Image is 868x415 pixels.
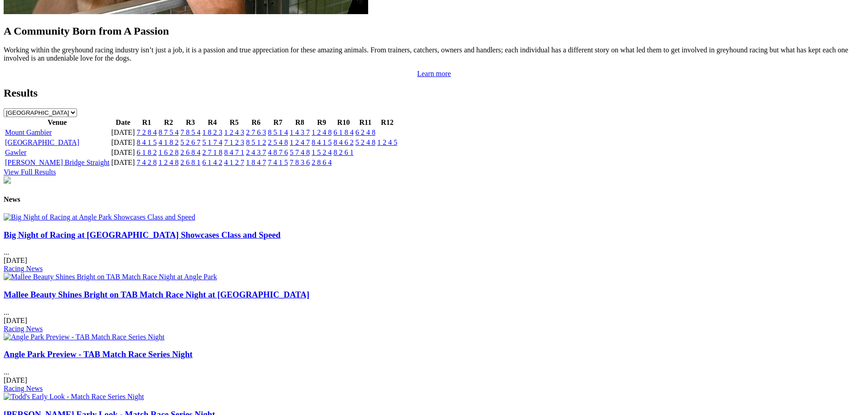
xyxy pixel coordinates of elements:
[111,148,135,157] td: [DATE]
[224,138,244,146] a: 7 1 2 3
[246,118,267,127] th: R6
[4,230,281,240] a: Big Night of Racing at [GEOGRAPHIC_DATA] Showcases Class and Speed
[268,149,288,156] a: 4 8 7 6
[246,159,266,166] a: 1 8 4 7
[4,325,43,333] a: Racing News
[334,128,354,136] a: 6 1 8 4
[5,128,52,136] a: Mount Gambier
[111,118,135,127] th: Date
[180,159,200,166] a: 2 6 8 1
[202,159,222,166] a: 6 1 4 2
[4,393,144,401] img: Todd's Early Look - Match Race Series Night
[312,128,332,136] a: 1 2 4 8
[5,149,26,156] a: Gawler
[268,138,288,146] a: 2 5 4 8
[355,138,375,146] a: 5 2 4 8
[4,333,164,341] img: Angle Park Preview - TAB Match Race Series Night
[290,128,310,136] a: 1 4 3 7
[355,128,375,136] a: 6 2 4 8
[224,128,244,136] a: 1 2 4 3
[268,128,288,136] a: 8 5 1 4
[4,87,864,99] h2: Results
[290,138,310,146] a: 1 2 4 7
[4,384,43,392] a: Racing News
[202,118,223,127] th: R4
[5,159,109,166] a: [PERSON_NAME] Bridge Straight
[137,159,157,166] a: 7 4 2 8
[4,25,864,37] h2: A Community Born from A Passion
[289,118,310,127] th: R8
[311,118,332,127] th: R9
[246,149,266,156] a: 2 4 3 7
[267,118,288,127] th: R7
[4,265,43,272] a: Racing News
[246,128,266,136] a: 2 7 6 3
[180,118,201,127] th: R3
[180,128,200,136] a: 7 8 5 4
[159,159,179,166] a: 1 2 4 8
[312,138,332,146] a: 8 4 1 5
[334,138,354,146] a: 8 4 6 2
[334,149,354,156] a: 8 2 6 1
[333,118,354,127] th: R10
[4,168,56,176] a: View Full Results
[4,230,864,273] div: ...
[4,349,864,393] div: ...
[180,138,200,146] a: 5 2 6 7
[5,118,110,127] th: Venue
[158,118,179,127] th: R2
[4,256,27,264] span: [DATE]
[377,118,398,127] th: R12
[4,376,27,384] span: [DATE]
[5,138,79,146] a: [GEOGRAPHIC_DATA]
[202,138,222,146] a: 5 1 7 4
[312,149,332,156] a: 1 5 2 4
[4,213,195,221] img: Big Night of Racing at Angle Park Showcases Class and Speed
[159,128,179,136] a: 8 7 5 4
[4,273,217,281] img: Mallee Beauty Shines Bright on TAB Match Race Night at Angle Park
[180,149,200,156] a: 2 6 8 4
[290,149,310,156] a: 5 7 4 8
[224,159,244,166] a: 4 1 2 7
[290,159,310,166] a: 7 8 3 6
[355,118,376,127] th: R11
[202,149,222,156] a: 2 7 1 8
[4,317,27,324] span: [DATE]
[137,149,157,156] a: 6 1 8 2
[4,176,11,184] img: chasers_homepage.jpg
[4,290,309,299] a: Mallee Beauty Shines Bright on TAB Match Race Night at [GEOGRAPHIC_DATA]
[4,195,864,204] h4: News
[417,70,451,77] a: Learn more
[268,159,288,166] a: 7 4 1 5
[202,128,222,136] a: 1 8 2 3
[159,149,179,156] a: 1 6 2 8
[136,118,157,127] th: R1
[246,138,266,146] a: 8 5 1 2
[4,290,864,333] div: ...
[111,158,135,167] td: [DATE]
[159,138,179,146] a: 4 1 8 2
[224,118,245,127] th: R5
[137,138,157,146] a: 8 4 1 5
[4,46,864,62] p: Working within the greyhound racing industry isn’t just a job, it is a passion and true appreciat...
[377,138,397,146] a: 1 2 4 5
[312,159,332,166] a: 2 8 6 4
[111,128,135,137] td: [DATE]
[4,349,193,359] a: Angle Park Preview - TAB Match Race Series Night
[137,128,157,136] a: 7 2 8 4
[111,138,135,147] td: [DATE]
[224,149,244,156] a: 8 4 7 1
